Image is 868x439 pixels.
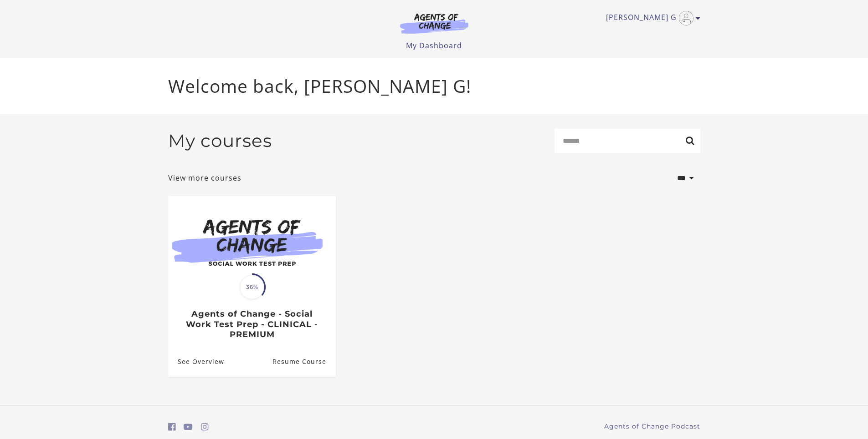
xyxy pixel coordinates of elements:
h2: My courses [168,130,272,151]
span: 36% [240,275,264,299]
a: https://www.facebook.com/groups/aswbtestprep (Open in a new window) [168,420,176,434]
i: https://www.facebook.com/groups/aswbtestprep (Open in a new window) [168,423,176,431]
a: Agents of Change - Social Work Test Prep - CLINICAL - PREMIUM: See Overview [168,347,224,376]
a: Agents of Change Podcast [604,422,700,431]
a: https://www.youtube.com/c/AgentsofChangeTestPrepbyMeaganMitchell (Open in a new window) [184,420,193,434]
a: https://www.instagram.com/agentsofchangeprep/ (Open in a new window) [201,420,209,434]
a: View more courses [168,172,241,183]
a: Toggle menu [606,11,696,25]
i: https://www.instagram.com/agentsofchangeprep/ (Open in a new window) [201,423,209,431]
img: Agents of Change Logo [390,13,478,34]
a: My Dashboard [406,40,462,50]
h3: Agents of Change - Social Work Test Prep - CLINICAL - PREMIUM [178,309,326,340]
i: https://www.youtube.com/c/AgentsofChangeTestPrepbyMeaganMitchell (Open in a new window) [184,423,193,431]
a: Agents of Change - Social Work Test Prep - CLINICAL - PREMIUM: Resume Course [272,347,335,376]
p: Welcome back, [PERSON_NAME] G! [168,73,700,100]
